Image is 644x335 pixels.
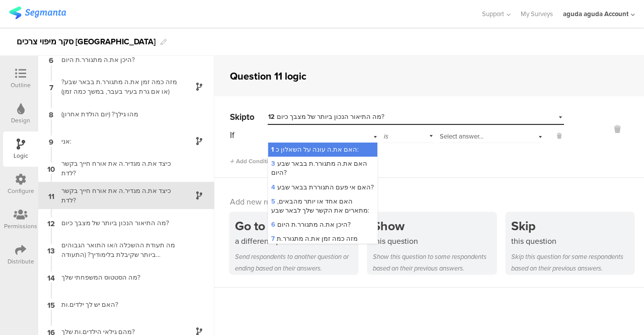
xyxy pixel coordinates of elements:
span: 12 [47,217,55,228]
img: segmanta logo [9,7,66,19]
div: If [230,129,267,142]
div: Show this question to some respondents based on their previous answers. [373,251,496,274]
span: Skip [230,111,247,123]
span: 7 [271,234,275,243]
span: 1 [271,145,274,154]
div: Permissions [4,222,37,231]
span: 12 [268,112,275,121]
span: 11 [48,190,54,201]
span: מזה כמה זמן את.ה מתגורר.ת בבאר שבע? (או אם גרת בעיר בעבר, במשך כמה זמן) [271,234,370,261]
div: האם יש לך ילדים.ות? [55,300,181,309]
span: 15 [47,299,55,310]
div: סקר מיפוי צרכים [GEOGRAPHIC_DATA] [17,34,155,50]
span: to [247,111,255,123]
div: this question [511,235,634,247]
div: Skip this question for some respondents based on their previous answers. [511,251,634,274]
div: Go to [235,217,358,235]
div: Question 11 logic [230,69,306,84]
div: Show [373,217,496,235]
span: 14 [47,272,55,283]
div: a different question [235,235,358,247]
div: היכן את.ה מתגורר.ת היום? [55,55,181,64]
span: 5 [271,197,275,206]
span: Support [482,9,504,19]
div: Distribute [8,257,34,266]
span: 13 [47,244,55,255]
span: 3 [271,159,275,168]
span: היכן את.ה מתגורר.ת היום? [271,220,351,229]
div: Outline [11,81,31,90]
div: כיצד את.ה מגדיר.ה את אורח חייך בקשר לדת? [55,159,181,178]
div: Design [11,116,30,125]
div: Send respondents to another question or ending based on their answers. [235,251,358,274]
div: Configure [8,186,34,195]
div: aguda aguda Account [563,9,628,19]
div: Logic [14,151,28,160]
span: 8 [49,108,53,119]
div: Skip [511,217,634,235]
span: 7 [49,81,53,92]
span: האם אחד או יותר מהבאים, מתארים את הקשר שלך לבאר שבע: [271,196,369,215]
div: מה הסטטוס המשפחתי שלך? [55,273,181,282]
span: האם אי פעם התגוררת בבאר שבע? [271,182,374,192]
span: 6 [271,220,275,229]
div: מה התיאור הנכון ביותר של מצבך כיום? [55,218,181,228]
span: מה התיאור הנכון ביותר של מצבך כיום? [268,112,384,121]
div: מהו גילך? (יום הולדת אחרון) [55,109,181,119]
div: מזה כמה זמן את.ה מתגורר.ת בבאר שבע? (או אם גרת בעיר בעבר, במשך כמה זמן) [55,77,181,96]
span: האם את.ה מתגורר.ת בבאר שבע היום? [271,159,367,177]
div: מה תעודת ההשכלה ו/או התואר הגבוהים ביותר שקיבלת בלימודיך? (התעודה האחרונה) [55,240,181,259]
span: האם את.ה עונה על השאלון כ: [271,145,359,154]
span: 6 [49,54,53,65]
span: 9 [49,136,53,147]
div: Add new rule: [230,196,629,208]
span: 10 [47,163,55,174]
div: אני: [55,137,181,146]
span: is [384,131,388,141]
div: כיצד את.ה מגדיר.ה את אורח חייך בקשר לדת? [55,186,181,205]
div: this question [373,235,496,247]
span: Add Condition [230,157,275,166]
span: Select answer... [440,131,484,141]
span: 4 [271,183,275,192]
